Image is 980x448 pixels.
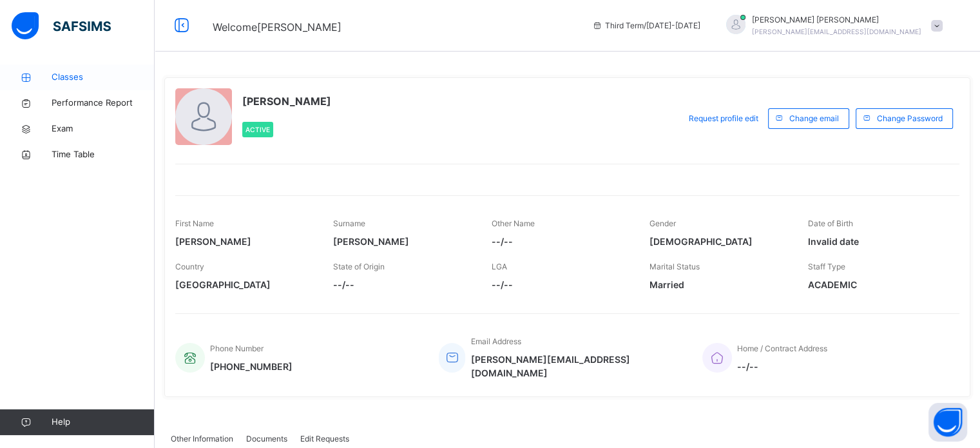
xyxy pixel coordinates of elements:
[689,113,758,124] span: Request profile edit
[213,21,341,34] span: Welcome [PERSON_NAME]
[592,20,700,32] span: session/term information
[52,97,155,110] span: Performance Report
[713,14,949,37] div: Hafiz IbrahimAli
[492,235,630,248] span: --/--
[808,278,946,291] span: ACADEMIC
[649,278,788,291] span: Married
[245,126,270,133] span: Active
[492,262,507,271] span: LGA
[242,93,331,109] span: [PERSON_NAME]
[808,235,946,248] span: Invalid date
[808,219,853,228] span: Date of Birth
[492,278,630,291] span: --/--
[52,71,155,84] span: Classes
[175,262,204,271] span: Country
[752,14,921,26] span: [PERSON_NAME] [PERSON_NAME]
[210,344,264,353] span: Phone Number
[300,433,349,445] span: Edit Requests
[171,433,233,445] span: Other Information
[737,360,827,373] span: --/--
[52,416,154,429] span: Help
[246,433,287,445] span: Documents
[649,219,676,228] span: Gender
[175,278,314,291] span: [GEOGRAPHIC_DATA]
[52,122,155,135] span: Exam
[333,262,385,271] span: State of Origin
[175,235,314,248] span: [PERSON_NAME]
[649,262,700,271] span: Marital Status
[333,235,472,248] span: [PERSON_NAME]
[333,278,472,291] span: --/--
[52,148,155,161] span: Time Table
[492,219,535,228] span: Other Name
[470,336,521,346] span: Email Address
[649,235,788,248] span: [DEMOGRAPHIC_DATA]
[928,403,967,442] button: Open asap
[789,113,839,124] span: Change email
[470,353,683,380] span: [PERSON_NAME][EMAIL_ADDRESS][DOMAIN_NAME]
[808,262,845,271] span: Staff Type
[210,360,293,373] span: [PHONE_NUMBER]
[175,219,214,228] span: First Name
[737,344,827,353] span: Home / Contract Address
[877,113,943,124] span: Change Password
[12,12,111,39] img: safsims
[752,28,921,35] span: [PERSON_NAME][EMAIL_ADDRESS][DOMAIN_NAME]
[333,219,365,228] span: Surname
